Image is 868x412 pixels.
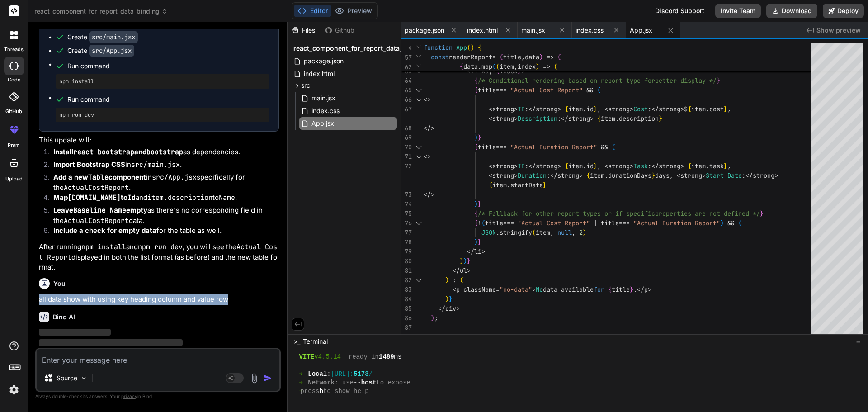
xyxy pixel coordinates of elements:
span: 57 [401,53,412,62]
span: title [478,143,496,151]
span: <> [424,95,431,104]
li: for the table as well. [46,226,279,238]
span: < [489,114,492,123]
div: 77 [401,228,412,237]
span: > [514,162,518,170]
div: Discord Support [650,4,710,18]
code: src/App.jsx [152,173,197,182]
span: . [706,162,709,170]
span: } [717,76,720,85]
span: item [691,105,706,113]
span: div [445,304,456,313]
span: renderReport [449,53,492,61]
span: < [489,162,492,170]
span: || [594,219,601,227]
button: Download [766,4,817,18]
div: 66 [401,95,412,104]
span: src [301,81,310,90]
span: Task [633,162,648,170]
span: > [680,105,684,113]
span: , [521,53,525,61]
code: npm install [81,242,126,251]
span: title [612,285,630,294]
span: . [615,114,619,123]
span: item [568,162,583,170]
span: title [503,53,521,61]
span: Date [727,171,742,180]
code: react-bootstrap [73,147,134,156]
div: 65 [401,85,412,95]
span: { [474,219,478,227]
span: "Actual Duration Report" [633,219,720,227]
span: === [496,143,507,151]
span: > [557,105,561,113]
span: 2 [579,228,583,237]
code: src/main.jsx [131,160,180,169]
span: > [774,171,778,180]
span: Show preview [816,26,861,35]
span: > [648,285,651,294]
span: map [481,62,492,71]
button: − [854,334,863,349]
span: } [630,285,633,294]
span: null [557,228,572,237]
span: > [579,171,583,180]
span: { [565,105,568,113]
span: package.json [303,56,344,66]
span: } [659,114,662,123]
code: npm run dev [138,242,183,251]
div: Create [67,33,138,42]
div: 74 [401,199,412,209]
span: } [467,257,471,265]
div: 82 [401,275,412,285]
h6: Bind AI [53,313,75,322]
code: ActualCostReport [64,216,129,225]
span: :</strong [525,105,557,113]
span: , [597,105,601,113]
span: properties are not defined */ [655,209,760,218]
span: item [590,171,604,180]
span: task [709,162,724,170]
span: li [474,247,481,256]
span: ) [474,200,478,208]
span: Run command [67,62,269,71]
div: 67 [401,104,412,114]
span: > [467,266,471,275]
img: settings [6,382,22,398]
span: id [586,162,594,170]
span: . [507,181,510,189]
span: { [565,162,568,170]
div: 79 [401,247,412,256]
span: , [550,228,554,237]
div: Files [288,26,321,35]
span: </> [424,124,434,132]
span: = [492,53,496,61]
span: ID [518,105,525,113]
label: prem [8,142,20,149]
strong: Add a new component [53,173,146,181]
span: item [568,105,583,113]
span: } [724,162,727,170]
span: p [644,285,648,294]
span: :</strong [547,171,579,180]
span: "Actual Duration Report" [510,143,597,151]
span: > [680,162,684,170]
span: ID [518,162,525,170]
code: Id [127,193,136,202]
span: function [424,43,453,52]
span: . [583,105,586,113]
li: in . [46,160,279,172]
strong: Include a check for empty data [53,226,156,235]
span: , [572,228,576,237]
img: Pick Models [80,374,88,382]
span: :</strong [648,105,680,113]
span: durationDays [608,171,651,180]
span: < [677,171,680,180]
span: data [525,53,539,61]
span: ( [597,86,601,94]
div: Click to collapse the range. [413,95,425,104]
div: Click to collapse the range. [413,275,425,285]
strong: Install and [53,147,183,156]
span: Description [518,114,557,123]
span: ( [554,62,557,71]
